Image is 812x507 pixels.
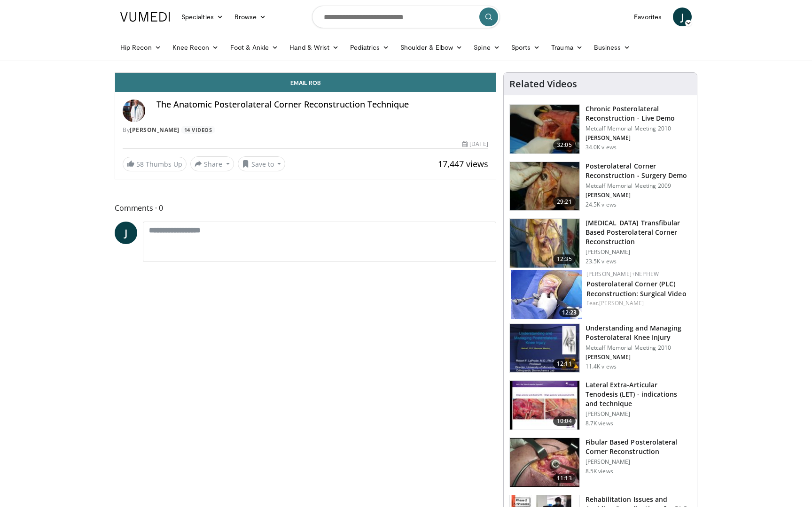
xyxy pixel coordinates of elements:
[586,182,691,190] p: Metcalf Memorial Meeting 2009
[120,12,170,22] img: VuMedi Logo
[167,38,225,57] a: Knee Recon
[586,353,691,361] p: [PERSON_NAME]
[510,162,579,211] img: 672741_3.png.150x105_q85_crop-smart_upscale.jpg
[115,202,496,214] span: Comments 0
[395,38,468,57] a: Shoulder & Elbow
[673,8,692,26] a: J
[510,438,579,487] img: 291502_0003_1.png.150x105_q85_crop-smart_upscale.jpg
[510,105,579,154] img: lap_3.png.150x105_q85_crop-smart_upscale.jpg
[123,157,187,171] a: 58 Thumbs Up
[559,308,579,317] span: 12:23
[509,161,691,211] a: 29:21 Posterolateral Corner Reconstruction - Surgery Demo Metcalf Memorial Meeting 2009 [PERSON_N...
[586,144,617,151] p: 34.0K views
[468,38,505,57] a: Spine
[511,270,582,319] a: 12:23
[586,134,691,142] p: [PERSON_NAME]
[586,363,617,370] p: 11.4K views
[511,270,582,319] img: aa71ed70-e7f5-4b18-9de6-7588daab5da2.150x105_q85_crop-smart_upscale.jpg
[130,126,180,134] a: [PERSON_NAME]
[115,73,496,92] a: Email Rob
[586,438,691,456] h3: Fibular Based Posterolateral Corner Reconstruction
[546,38,588,57] a: Trauma
[156,100,488,110] h4: The Anatomic Posterolateral Corner Reconstruction Technique
[344,38,395,57] a: Pediatrics
[586,218,691,246] h3: [MEDICAL_DATA] Transfibular Based Posterolateral Corner Reconstruction
[586,299,689,307] div: Feat.
[586,458,691,466] p: [PERSON_NAME]
[586,420,613,427] p: 8.7K views
[136,160,144,169] span: 58
[586,468,613,475] p: 8.5K views
[509,380,691,430] a: 10:04 Lateral Extra-Articular Tenodesis (LET) - indications and technique [PERSON_NAME] 8.7K views
[586,104,691,123] h3: Chronic Posterolateral Reconstruction - Live Demo
[229,8,272,26] a: Browse
[586,125,691,132] p: Metcalf Memorial Meeting 2010
[586,192,691,199] p: [PERSON_NAME]
[586,380,691,408] h3: Lateral Extra-Articular Tenodesis (LET) - indications and technique
[509,218,691,268] a: 12:35 [MEDICAL_DATA] Transfibular Based Posterolateral Corner Reconstruction [PERSON_NAME] 23.5K ...
[588,38,636,57] a: Business
[586,248,691,256] p: [PERSON_NAME]
[438,158,488,169] span: 17,447 views
[586,410,691,418] p: [PERSON_NAME]
[176,8,229,26] a: Specialties
[506,38,546,57] a: Sports
[225,38,284,57] a: Foot & Ankle
[509,323,691,373] a: 12:11 Understanding and Managing Posterolateral Knee Injury Metcalf Memorial Meeting 2010 [PERSON...
[553,140,576,150] span: 32:05
[509,104,691,154] a: 32:05 Chronic Posterolateral Reconstruction - Live Demo Metcalf Memorial Meeting 2010 [PERSON_NAM...
[284,38,344,57] a: Hand & Wrist
[586,323,691,342] h3: Understanding and Managing Posterolateral Knee Injury
[586,270,659,278] a: [PERSON_NAME]+Nephew
[509,438,691,487] a: 11:13 Fibular Based Posterolateral Corner Reconstruction [PERSON_NAME] 8.5K views
[510,219,579,268] img: Arciero_-_PLC_3.png.150x105_q85_crop-smart_upscale.jpg
[586,258,617,265] p: 23.5K views
[553,416,576,426] span: 10:04
[238,156,286,171] button: Save to
[115,73,496,73] video-js: Video Player
[586,201,617,208] p: 24.5K views
[115,38,167,57] a: Hip Recon
[586,344,691,352] p: Metcalf Memorial Meeting 2010
[553,474,576,483] span: 11:13
[628,8,667,26] a: Favorites
[553,254,576,264] span: 12:35
[510,381,579,430] img: x0JBUkvnwpAy-qi34xMDoxOjBzMTt2bJ.150x105_q85_crop-smart_upscale.jpg
[123,126,488,134] div: By
[462,140,488,148] div: [DATE]
[553,197,576,207] span: 29:21
[599,299,644,307] a: [PERSON_NAME]
[586,279,687,298] a: Posterolateral Corner (PLC) Reconstruction: Surgical Video
[190,156,234,171] button: Share
[509,78,577,90] h4: Related Videos
[181,126,215,134] a: 14 Videos
[553,359,576,369] span: 12:11
[123,100,145,122] img: Avatar
[510,324,579,373] img: Picture_7_0_3.png.150x105_q85_crop-smart_upscale.jpg
[586,161,691,180] h3: Posterolateral Corner Reconstruction - Surgery Demo
[115,222,137,244] a: J
[312,6,500,28] input: Search topics, interventions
